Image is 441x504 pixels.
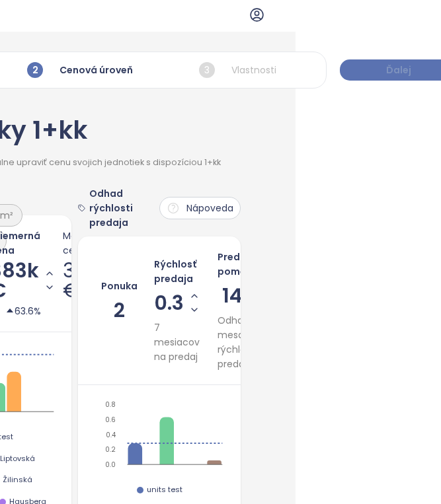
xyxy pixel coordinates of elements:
tspan: 0.4 [106,431,116,439]
span: 2 [27,62,43,78]
span: 14.2% [222,282,274,310]
span: Ďalej [386,63,411,77]
span: 2 [114,297,125,324]
div: Cenová úroveň [24,59,136,81]
span: Predajný pomer [218,250,278,279]
div: 63.6% [5,304,41,318]
button: Decrease Sale Speed - Monthly [187,303,201,317]
span: Odhad rýchlosti predaja [89,186,156,230]
button: Increase Sale Speed - Monthly [187,289,201,303]
tspan: 0.6 [105,415,116,424]
span: units test [147,484,182,496]
span: caret-up [5,306,15,315]
span: 383k € [63,261,110,301]
span: Odhadovaná mesačná rýchlosť predaja [218,313,278,371]
span: 3 [199,62,215,78]
span: Ponuka [101,279,138,293]
span: Maximálna cena [63,229,127,258]
tspan: 0.0 [105,460,116,469]
div: Vlastnosti [196,59,280,81]
tspan: 0.2 [105,445,116,454]
button: Increase AVG Price [42,267,56,281]
span: 0.3 [154,293,184,313]
tspan: 0.8 [105,400,116,409]
button: Decrease AVG Price [42,281,56,295]
span: Rýchlosť predaja [154,257,201,286]
div: 7 mesiacov na predaj [154,320,201,364]
button: Nápoveda [159,197,241,219]
span: Nápoveda [186,201,233,215]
